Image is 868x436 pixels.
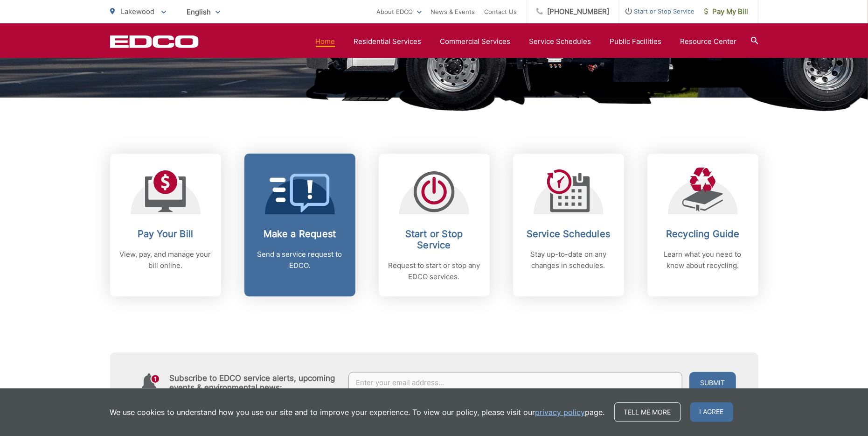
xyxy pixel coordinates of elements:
a: Make a Request Send a service request to EDCO. [244,154,355,296]
a: Service Schedules [529,36,591,47]
span: Lakewood [121,7,155,16]
p: We use cookies to understand how you use our site and to improve your experience. To view our pol... [110,407,605,418]
a: Public Facilities [610,36,662,47]
a: Contact Us [485,6,517,17]
button: Submit [689,372,736,394]
p: Send a service request to EDCO. [254,249,346,271]
a: Recycling Guide Learn what you need to know about recycling. [647,154,758,296]
span: Pay My Bill [704,6,749,17]
h4: Subscribe to EDCO service alerts, upcoming events & environmental news: [170,373,340,392]
span: English [180,4,227,20]
p: Request to start or stop any EDCO services. [388,260,480,282]
a: About EDCO [377,6,422,17]
a: Commercial Services [440,36,511,47]
a: Home [316,36,335,47]
p: Learn what you need to know about recycling. [657,249,749,271]
h2: Service Schedules [522,228,615,239]
a: Residential Services [354,36,422,47]
p: View, pay, and manage your bill online. [119,249,212,271]
a: Resource Center [681,36,737,47]
a: EDCD logo. Return to the homepage. [110,35,199,48]
h2: Recycling Guide [657,228,749,239]
h2: Pay Your Bill [119,228,212,239]
a: Tell me more [614,402,681,422]
a: News & Events [431,6,475,17]
a: Service Schedules Stay up-to-date on any changes in schedules. [513,154,624,296]
a: privacy policy [535,407,585,418]
span: I agree [690,402,733,422]
h2: Start or Stop Service [388,228,480,251]
input: Enter your email address... [348,372,682,394]
h2: Make a Request [254,228,346,239]
p: Stay up-to-date on any changes in schedules. [522,249,615,271]
a: Pay Your Bill View, pay, and manage your bill online. [110,154,221,296]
